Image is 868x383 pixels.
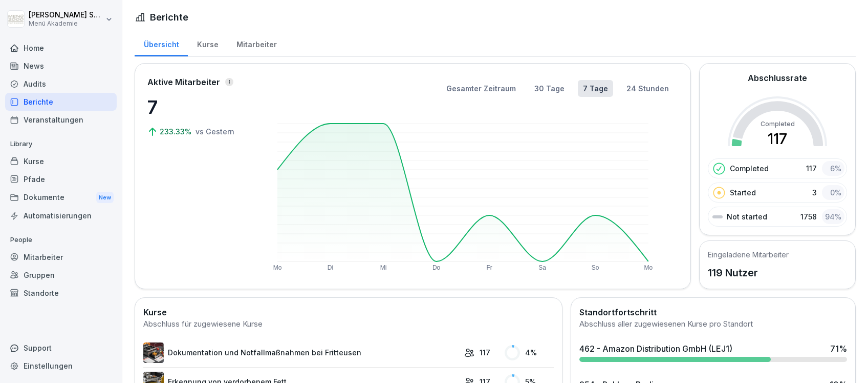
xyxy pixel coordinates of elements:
a: News [5,57,117,75]
h2: Abschlussrate [748,72,807,84]
a: Veranstaltungen [5,111,117,129]
div: Dokumente [5,188,117,207]
p: Not started [727,211,767,222]
text: Do [432,264,441,271]
button: 24 Stunden [621,80,674,97]
text: Di [328,264,333,271]
a: Mitarbeiter [227,30,286,56]
button: 30 Tage [529,80,570,97]
h5: Eingeladene Mitarbeiter [708,249,789,260]
a: Einstellungen [5,357,117,375]
a: Pfade [5,170,117,188]
div: Support [5,339,117,357]
a: Kurse [5,152,117,170]
div: 4 % [505,345,553,360]
p: 7 [147,93,250,121]
div: 6 % [822,161,844,176]
a: Home [5,39,117,57]
p: 3 [812,187,817,198]
h2: Kurse [143,306,554,318]
a: 462 - Amazon Distribution GmbH (LEJ1)71% [575,338,851,366]
div: Abschluss aller zugewiesenen Kurse pro Standort [579,318,847,330]
img: t30obnioake0y3p0okzoia1o.png [143,342,164,363]
button: Gesamter Zeitraum [441,80,521,97]
p: Aktive Mitarbeiter [147,76,220,88]
p: 119 Nutzer [708,265,789,280]
div: 462 - Amazon Distribution GmbH (LEJ1) [579,342,732,355]
text: Fr [487,264,492,271]
p: 1758 [800,211,817,222]
p: [PERSON_NAME] Schülzke [29,11,103,19]
div: Abschluss für zugewiesene Kurse [143,318,554,330]
a: DokumenteNew [5,188,117,207]
a: Standorte [5,284,117,302]
a: Dokumentation und Notfallmaßnahmen bei Fritteusen [143,342,459,363]
p: Completed [730,163,769,174]
a: Berichte [5,93,117,111]
button: 7 Tage [578,80,613,97]
a: Gruppen [5,266,117,284]
p: Started [730,187,756,198]
p: Menü Akademie [29,20,103,27]
div: 94 % [822,209,844,224]
div: 71 % [830,342,847,355]
text: Mi [380,264,387,271]
p: vs Gestern [196,126,234,137]
p: Library [5,136,117,152]
p: People [5,232,117,248]
h1: Berichte [150,10,188,24]
a: Automatisierungen [5,207,117,225]
text: Mo [273,264,282,271]
div: New [96,192,114,204]
a: Kurse [188,30,227,56]
p: 117 [480,347,490,358]
p: 117 [806,163,817,174]
div: 0 % [822,185,844,200]
text: Mo [644,264,653,271]
a: Mitarbeiter [5,248,117,266]
text: Sa [539,264,547,271]
a: Audits [5,75,117,93]
text: So [592,264,599,271]
a: Übersicht [135,30,188,56]
p: 233.33% [160,126,193,137]
h2: Standortfortschritt [579,306,847,318]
